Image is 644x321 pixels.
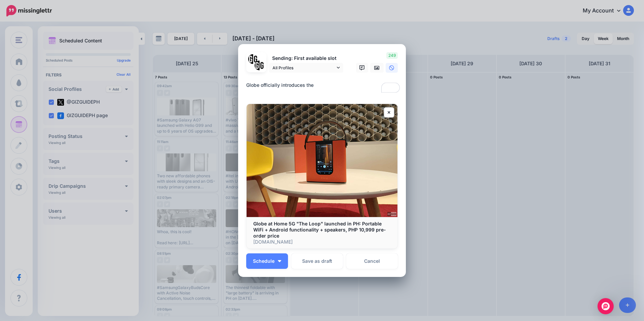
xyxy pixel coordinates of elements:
p: Sending: First available slot [269,55,343,62]
div: Globe officially introduces the [246,81,401,89]
p: [DOMAIN_NAME] [253,239,391,245]
div: Open Intercom Messenger [598,298,614,314]
a: Cancel [346,253,398,269]
img: arrow-down-white.png [278,260,281,262]
img: Globe at Home 5G "The Loop" launched in PH: Portable WiFi + Android functionality + speakers, PHP... [247,104,397,217]
img: 353459792_649996473822713_4483302954317148903_n-bsa138318.png [248,54,258,64]
span: Schedule [253,259,275,263]
textarea: To enrich screen reader interactions, please activate Accessibility in Grammarly extension settings [246,81,401,94]
span: All Profiles [272,64,335,71]
b: Globe at Home 5G "The Loop" launched in PH: Portable WiFi + Android functionality + speakers, PHP... [253,221,386,239]
button: Schedule [246,253,288,269]
span: 249 [386,52,398,59]
a: All Profiles [269,63,343,73]
img: JT5sWCfR-79925.png [255,61,264,70]
button: Save as draft [291,253,343,269]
